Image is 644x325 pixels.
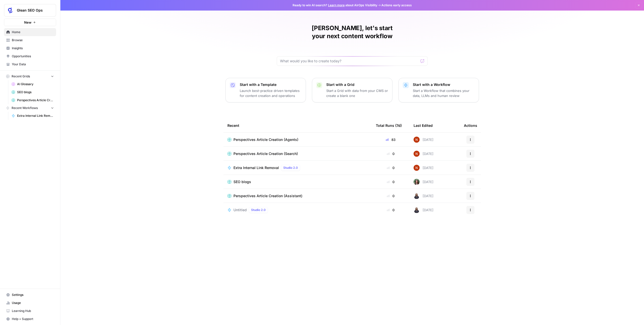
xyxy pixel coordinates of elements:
[398,78,479,102] button: Start with a WorkflowStart a Workflow that combines your data, LLMs and human review
[414,165,433,171] div: [DATE]
[326,82,388,87] p: Start with a Grid
[414,179,433,185] div: [DATE]
[227,179,368,184] a: SEO blogs
[413,82,475,87] p: Start with a Workflow
[17,98,54,102] span: Perspectives Article Creation (Agents)
[225,78,306,102] button: Start with a TemplateLaunch best-practice driven templates for content creation and operations
[414,207,433,213] div: [DATE]
[9,80,56,88] a: AI Glossary
[277,24,428,40] h1: [PERSON_NAME], let's start your next content workflow
[326,88,388,98] p: Start a Grid with data from your CMS or create a blank one
[312,78,392,102] button: Start with a GridStart a Grid with data from your CMS or create a blank one
[6,6,15,15] img: Glean SEO Ops Logo
[381,3,412,8] span: Actions early access
[4,19,56,26] button: New
[376,165,406,170] div: 0
[12,293,54,297] span: Settings
[414,137,420,143] img: 4fp16ll1l9r167b2opck15oawpi4
[227,207,368,213] a: UntitledStudio 2.0
[9,88,56,96] a: SEO blogs
[414,193,420,199] img: pjjqhtlm6d3vtymkaxtpwkzeaz0z
[240,82,302,87] p: Start with a Template
[4,73,56,80] button: Recent Grids
[280,59,418,64] input: What would you like to create today?
[283,166,298,170] span: Studio 2.0
[414,137,433,143] div: [DATE]
[464,119,477,132] div: Actions
[9,112,56,120] a: Extra Internal Link Removal
[414,193,433,199] div: [DATE]
[12,309,54,313] span: Learning Hub
[227,119,368,132] div: Recent
[12,317,54,321] span: Help + Support
[233,179,251,184] span: SEO blogs
[12,46,54,50] span: Insights
[4,28,56,36] a: Home
[414,179,420,185] img: s91dr5uyxbqpg2czwscdalqhdn4p
[12,301,54,305] span: Usage
[414,165,420,171] img: 4fp16ll1l9r167b2opck15oawpi4
[251,208,266,212] span: Studio 2.0
[233,151,298,156] span: Perspectives Article Creation (Search)
[414,151,433,157] div: [DATE]
[17,114,54,118] span: Extra Internal Link Removal
[227,151,368,156] a: Perspectives Article Creation (Search)
[4,315,56,323] button: Help + Support
[4,104,56,112] button: Recent Workflows
[233,207,247,212] span: Untitled
[12,38,54,42] span: Browse
[227,193,368,198] a: Perspectives Article Creation (Assistant)
[4,4,56,17] button: Workspace: Glean SEO Ops
[376,119,402,132] div: Total Runs (7d)
[376,151,406,156] div: 0
[376,193,406,198] div: 0
[17,82,54,86] span: AI Glossary
[24,20,31,25] span: New
[17,8,47,13] span: Glean SEO Ops
[4,52,56,60] a: Opportunities
[328,3,345,7] a: Learn more
[293,3,377,8] span: Ready to win AI search? about AirOps Visibility
[12,74,30,79] span: Recent Grids
[4,60,56,68] a: Your Data
[12,30,54,34] span: Home
[376,179,406,184] div: 0
[4,299,56,307] a: Usage
[414,207,420,213] img: pjjqhtlm6d3vtymkaxtpwkzeaz0z
[413,88,475,98] p: Start a Workflow that combines your data, LLMs and human review
[227,137,368,142] a: Perspectives Article Creation (Agents)
[414,151,420,157] img: 4fp16ll1l9r167b2opck15oawpi4
[17,90,54,94] span: SEO blogs
[376,207,406,212] div: 0
[12,106,38,110] span: Recent Workflows
[4,36,56,44] a: Browse
[4,291,56,299] a: Settings
[414,119,433,132] div: Last Edited
[4,307,56,315] a: Learning Hub
[376,137,406,142] div: 83
[9,96,56,104] a: Perspectives Article Creation (Agents)
[233,165,279,170] span: Extra Internal Link Removal
[233,137,298,142] span: Perspectives Article Creation (Agents)
[227,165,368,171] a: Extra Internal Link RemovalStudio 2.0
[240,88,302,98] p: Launch best-practice driven templates for content creation and operations
[12,62,54,67] span: Your Data
[4,44,56,52] a: Insights
[233,193,302,198] span: Perspectives Article Creation (Assistant)
[12,54,54,59] span: Opportunities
